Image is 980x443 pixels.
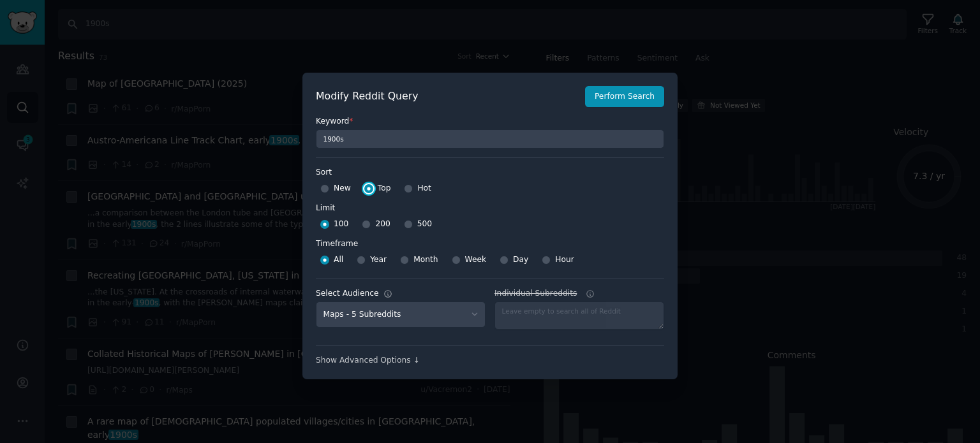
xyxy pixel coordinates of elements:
[413,254,438,266] span: Month
[417,219,432,230] span: 500
[316,355,664,367] div: Show Advanced Options ↓
[316,203,335,214] div: Limit
[465,254,487,266] span: Week
[375,219,390,230] span: 200
[378,183,391,194] span: Top
[370,254,387,266] span: Year
[316,129,664,149] input: Keyword to search on Reddit
[494,288,664,300] label: Individual Subreddits
[316,89,578,105] h2: Modify Reddit Query
[316,116,664,127] label: Keyword
[316,167,664,178] label: Sort
[316,234,664,250] label: Timeframe
[334,219,348,230] span: 100
[316,288,379,300] div: Select Audience
[417,183,431,194] span: Hot
[585,86,664,108] button: Perform Search
[555,254,574,266] span: Hour
[334,183,351,194] span: New
[513,254,528,266] span: Day
[334,254,343,266] span: All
